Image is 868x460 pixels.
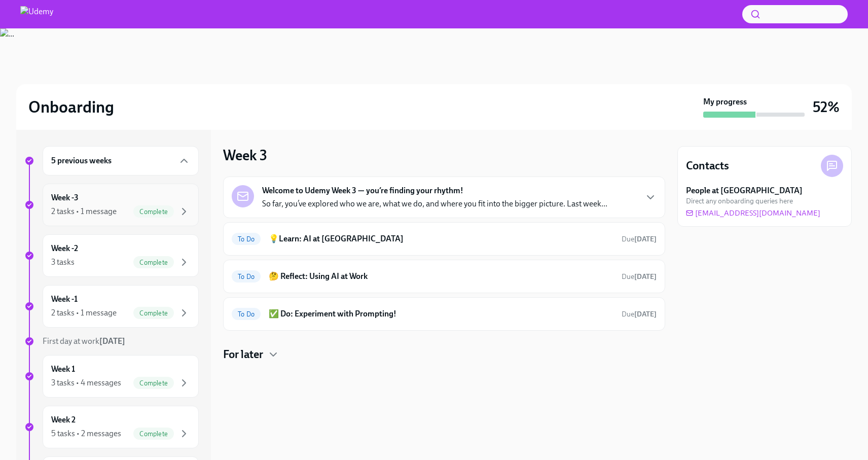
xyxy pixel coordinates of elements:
a: Week -32 tasks • 1 messageComplete [24,184,199,226]
strong: [DATE] [634,272,657,281]
span: Due [622,310,657,319]
div: 3 tasks • 4 messages [51,377,121,388]
a: [EMAIL_ADDRESS][DOMAIN_NAME] [686,208,820,218]
a: To Do🤔 Reflect: Using AI at WorkDue[DATE] [232,268,657,285]
a: To Do💡Learn: AI at [GEOGRAPHIC_DATA]Due[DATE] [232,231,657,247]
span: Complete [133,309,174,317]
span: Complete [133,379,174,387]
h6: 💡Learn: AI at [GEOGRAPHIC_DATA] [269,233,613,244]
h2: Onboarding [28,97,114,117]
div: 5 tasks • 2 messages [51,428,121,439]
span: Direct any onboarding queries here [686,196,793,206]
span: September 13th, 2025 10:00 [622,309,657,319]
strong: People at [GEOGRAPHIC_DATA] [686,185,803,196]
span: First day at work [43,336,125,346]
span: Complete [133,208,174,216]
span: September 13th, 2025 10:00 [622,234,657,244]
strong: Welcome to Udemy Week 3 — you’re finding your rhythm! [262,185,463,196]
h3: 52% [813,98,840,116]
div: 5 previous weeks [43,146,199,175]
a: Week 13 tasks • 4 messagesComplete [24,355,199,398]
a: First day at work[DATE] [24,336,199,347]
div: For later [223,347,665,362]
a: To Do✅ Do: Experiment with Prompting!Due[DATE] [232,306,657,322]
h6: Week -2 [51,243,78,254]
div: 2 tasks • 1 message [51,307,117,319]
h6: Week 1 [51,364,75,375]
span: To Do [232,235,261,243]
img: Udemy [20,6,53,22]
span: To Do [232,273,261,280]
strong: [DATE] [99,336,125,346]
strong: My progress [703,96,747,108]
h6: Week -3 [51,192,79,203]
span: Due [622,235,657,243]
strong: [DATE] [634,235,657,243]
h6: 🤔 Reflect: Using AI at Work [269,271,613,282]
div: 3 tasks [51,257,75,268]
h6: Week 2 [51,414,76,426]
span: Complete [133,430,174,438]
a: Week -23 tasksComplete [24,234,199,277]
p: So far, you’ve explored who we are, what we do, and where you fit into the bigger picture. Last w... [262,198,607,209]
span: Due [622,272,657,281]
h6: Week -1 [51,294,78,305]
h4: For later [223,347,263,362]
span: To Do [232,310,261,318]
h6: 5 previous weeks [51,155,112,166]
div: 2 tasks • 1 message [51,206,117,217]
span: Complete [133,259,174,266]
span: September 13th, 2025 10:00 [622,272,657,281]
a: Week -12 tasks • 1 messageComplete [24,285,199,328]
h6: ✅ Do: Experiment with Prompting! [269,308,613,320]
a: Week 25 tasks • 2 messagesComplete [24,406,199,448]
h3: Week 3 [223,146,267,164]
strong: [DATE] [634,310,657,319]
h4: Contacts [686,158,729,173]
